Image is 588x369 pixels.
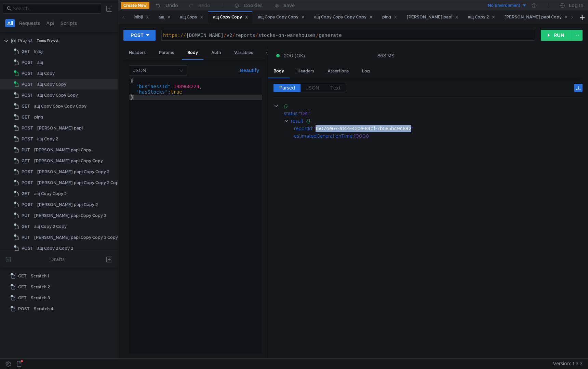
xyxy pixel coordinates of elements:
[37,68,55,79] div: ащ Copy
[123,46,151,59] div: Headers
[198,1,210,10] div: Redo
[13,5,97,12] input: Search...
[292,65,320,78] div: Headers
[330,85,340,91] span: Text
[237,66,262,74] button: Beautify
[159,14,171,21] div: ащ
[34,101,86,111] div: ащ Copy Copy Copy Copy
[121,2,149,9] button: Create New
[279,85,295,91] span: Parsed
[377,53,395,59] div: 868 MS
[37,36,58,46] div: Temp Project
[382,14,397,21] div: ping
[18,36,33,46] div: Project
[294,125,312,132] div: reportId
[182,46,203,60] div: Body
[58,19,79,27] button: Scripts
[37,79,66,90] div: ащ Copy Copy
[37,57,43,68] div: ащ
[18,282,27,292] span: GET
[183,0,215,11] button: Redo
[541,30,571,41] button: RUN
[22,101,30,111] span: GET
[123,30,156,41] button: POST
[22,221,30,232] span: GET
[37,167,109,177] div: [PERSON_NAME] papi Copy Copy 2
[22,156,30,166] span: GET
[37,123,83,133] div: [PERSON_NAME] papi
[407,14,458,21] div: [PERSON_NAME] papi
[261,46,283,59] div: Other
[284,110,297,117] div: status
[206,46,226,59] div: Auth
[306,85,319,91] span: JSON
[22,189,30,199] span: GET
[165,1,178,10] div: Undo
[229,46,258,59] div: Variables
[22,112,30,122] span: GET
[314,14,373,21] div: ащ Copy Copy Copy Copy
[258,14,305,21] div: ащ Copy Copy Copy
[34,46,43,57] div: lnlbjl
[180,14,204,21] div: ащ Copy
[34,210,106,221] div: [PERSON_NAME] papi Copy Copy 3
[37,200,98,210] div: [PERSON_NAME] papi Copy 2
[244,1,263,10] div: Cookies
[153,46,179,59] div: Params
[34,304,53,314] div: Scratch 4
[149,0,183,11] button: Undo
[283,102,573,110] div: {}
[34,221,67,232] div: ащ Copy 2 Copy
[134,14,149,21] div: lnlbjl
[22,57,33,68] span: POST
[294,125,583,132] div: :
[50,255,65,263] div: Drafts
[22,210,30,221] span: PUT
[294,132,352,140] div: estimatedGenerationTime
[37,178,121,188] div: [PERSON_NAME] papi Copy Copy 2 Copy
[18,293,27,303] span: GET
[17,19,42,27] button: Requests
[5,19,15,27] button: All
[34,232,118,243] div: [PERSON_NAME] papi Copy Copy 3 Copy
[22,243,33,254] span: POST
[22,90,33,100] span: POST
[306,117,573,125] div: {}
[22,68,33,79] span: POST
[283,3,295,8] div: Save
[131,31,144,39] div: POST
[22,46,30,57] span: GET
[291,117,303,125] div: result
[354,132,575,140] div: 10000
[22,79,33,90] span: POST
[488,2,520,9] div: No Environment
[299,110,573,117] div: "OK"
[553,359,583,369] span: Version: 1.3.3
[357,65,375,78] div: Log
[37,90,78,100] div: ащ Copy Copy Copy
[284,110,583,117] div: :
[22,178,33,188] span: POST
[18,271,27,281] span: GET
[34,145,91,155] div: [PERSON_NAME] papi Copy
[294,132,583,140] div: :
[34,189,67,199] div: ащ Copy Copy 2
[34,112,43,122] div: ping
[213,14,248,21] div: ащ Copy Copy
[18,304,30,314] span: POST
[322,65,354,78] div: Assertions
[37,134,58,144] div: ащ Copy 2
[22,200,33,210] span: POST
[22,134,33,144] span: POST
[31,271,49,281] div: Scratch 1
[284,52,305,59] span: 200 (OK)
[31,293,50,303] div: Scratch 3
[44,19,56,27] button: Api
[22,145,30,155] span: PUT
[34,156,103,166] div: [PERSON_NAME] papi Copy Copy
[468,14,495,21] div: ащ Copy 2
[313,125,573,132] div: "15074e67-a144-42ce-84df-7b585bc9c892"
[22,167,33,177] span: POST
[22,123,33,133] span: POST
[268,65,290,78] div: Body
